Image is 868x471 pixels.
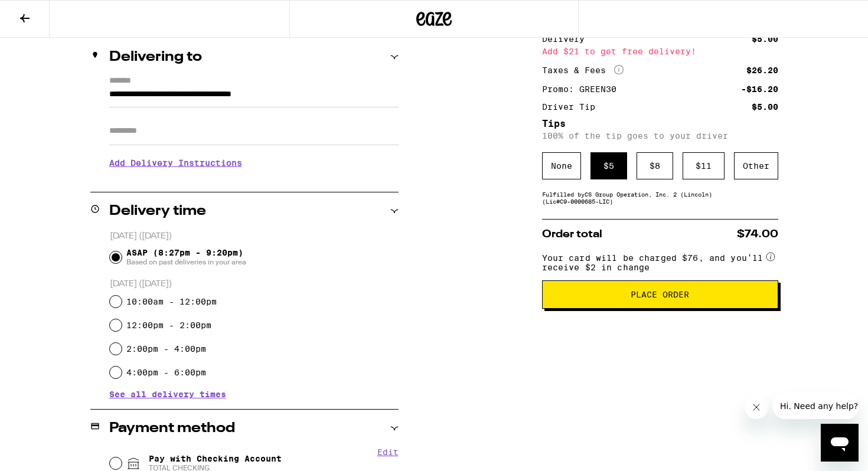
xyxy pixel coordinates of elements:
span: ASAP (8:27pm - 9:20pm) [126,248,246,267]
iframe: Close message [745,395,768,419]
div: $5.00 [752,35,778,43]
iframe: Button to launch messaging window [821,424,859,462]
p: [DATE] ([DATE]) [110,279,399,290]
h2: Payment method [109,421,235,436]
button: See all delivery times [109,390,226,398]
button: Edit [377,447,399,457]
div: Driver Tip [542,103,603,111]
span: Order total [542,229,602,240]
div: $ 11 [683,152,725,179]
label: 10:00am - 12:00pm [126,297,217,306]
h2: Delivery time [109,204,206,218]
span: Place Order [631,290,689,299]
h5: Tips [542,119,778,129]
label: 2:00pm - 4:00pm [126,344,206,354]
div: $5.00 [752,103,778,111]
div: $26.20 [746,66,778,74]
label: 12:00pm - 2:00pm [126,320,211,330]
div: Fulfilled by CS Group Operation, Inc. 2 (Lincoln) (Lic# C9-0000685-LIC ) [542,191,778,205]
div: $ 5 [590,152,627,179]
p: We'll contact you at [PHONE_NUMBER] when we arrive [109,176,399,186]
div: Delivery [542,35,593,43]
label: 4:00pm - 6:00pm [126,368,206,377]
span: Your card will be charged $76, and you’ll receive $2 in change [542,249,764,272]
span: Based on past deliveries in your area [126,257,246,267]
span: $74.00 [737,229,778,240]
h3: Add Delivery Instructions [109,149,399,176]
p: 100% of the tip goes to your driver [542,131,778,140]
div: $ 8 [637,152,673,179]
div: Add $21 to get free delivery! [542,47,778,55]
iframe: Message from company [773,393,859,419]
div: Other [734,152,778,179]
p: [DATE] ([DATE]) [110,231,399,242]
h2: Delivering to [109,50,202,64]
button: Place Order [542,280,778,309]
div: -$16.20 [741,85,778,93]
div: None [542,152,581,179]
div: Taxes & Fees [542,65,624,76]
div: Promo: GREEN30 [542,85,625,93]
